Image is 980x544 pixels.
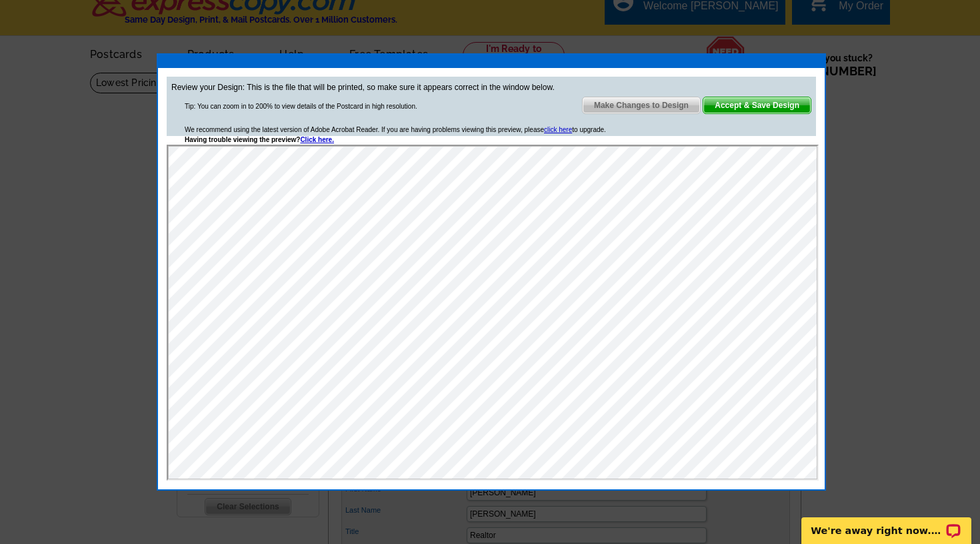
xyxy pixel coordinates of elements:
[167,77,816,136] div: Review your Design: This is the file that will be printed, so make sure it appears correct in the...
[300,136,334,143] a: Click here.
[185,101,417,111] div: Tip: You can zoom in to 200% to view details of the Postcard in high resolution.
[703,97,811,113] span: Accept & Save Design
[544,126,572,133] a: click here
[185,125,606,145] div: We recommend using the latest version of Adobe Acrobat Reader. If you are having problems viewing...
[583,97,700,113] span: Make Changes to Design
[185,136,334,143] strong: Having trouble viewing the preview?
[703,97,811,114] a: Accept & Save Design
[793,502,980,544] iframe: LiveChat chat widget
